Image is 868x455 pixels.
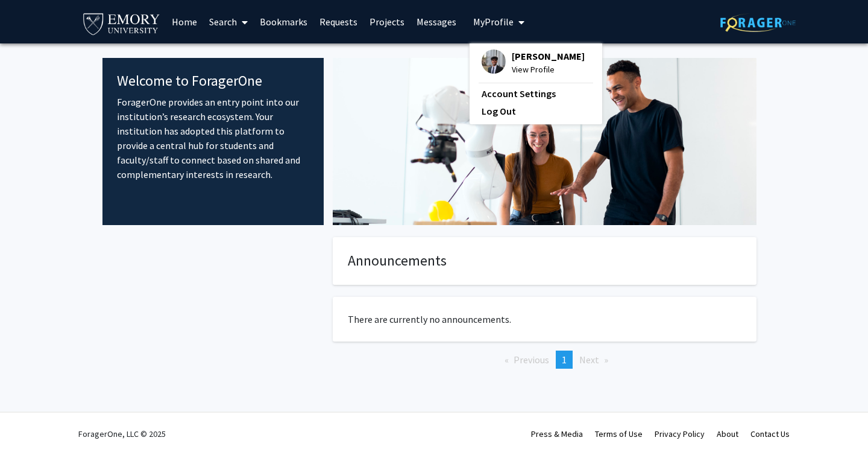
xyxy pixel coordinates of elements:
a: Privacy Policy [655,428,705,439]
p: There are currently no announcements. [348,312,741,326]
span: My Profile [473,16,514,28]
img: Emory University Logo [81,10,162,37]
a: Log Out [482,104,590,118]
img: ForagerOne Logo [720,13,796,32]
span: 1 [562,354,567,366]
span: View Profile [512,63,585,76]
a: Contact Us [750,428,790,439]
img: Cover Image [333,58,756,225]
a: Search [203,1,254,43]
div: Profile Picture[PERSON_NAME]View Profile [482,49,585,76]
a: Press & Media [531,428,583,439]
a: Terms of Use [595,428,643,439]
span: Previous [514,354,549,366]
span: Next [579,354,599,366]
ul: Pagination [333,351,756,369]
a: About [717,428,738,439]
a: Requests [313,1,363,43]
img: Profile Picture [482,49,506,74]
iframe: Chat [9,401,51,446]
p: ForagerOne provides an entry point into our institution’s research ecosystem. Your institution ha... [117,95,309,182]
a: Bookmarks [254,1,313,43]
a: Account Settings [482,86,590,101]
span: [PERSON_NAME] [512,49,585,63]
a: Home [166,1,203,43]
div: ForagerOne, LLC © 2025 [78,413,166,455]
h4: Announcements [348,252,741,270]
h4: Welcome to ForagerOne [117,72,309,90]
a: Projects [363,1,410,43]
a: Messages [410,1,462,43]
